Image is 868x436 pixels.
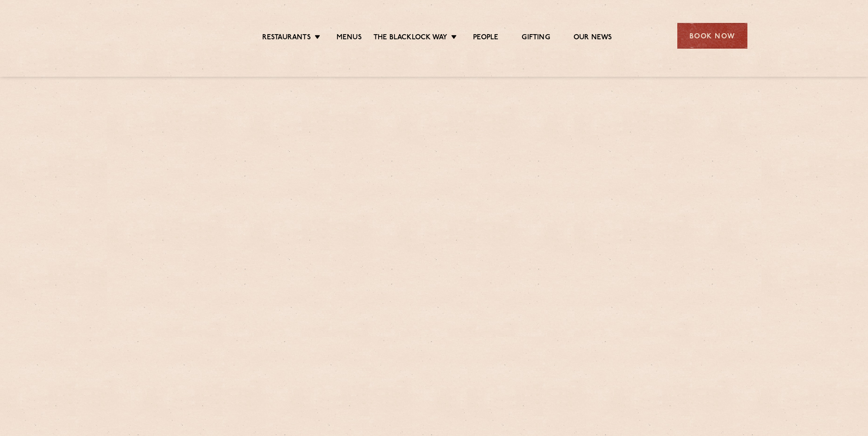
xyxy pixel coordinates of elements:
[473,33,498,44] a: People
[522,33,550,44] a: Gifting
[337,33,362,44] a: Menus
[574,33,612,44] a: Our News
[677,23,747,49] div: Book Now
[373,33,447,44] a: The Blacklock Way
[121,9,202,63] img: svg%3E
[262,33,311,44] a: Restaurants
